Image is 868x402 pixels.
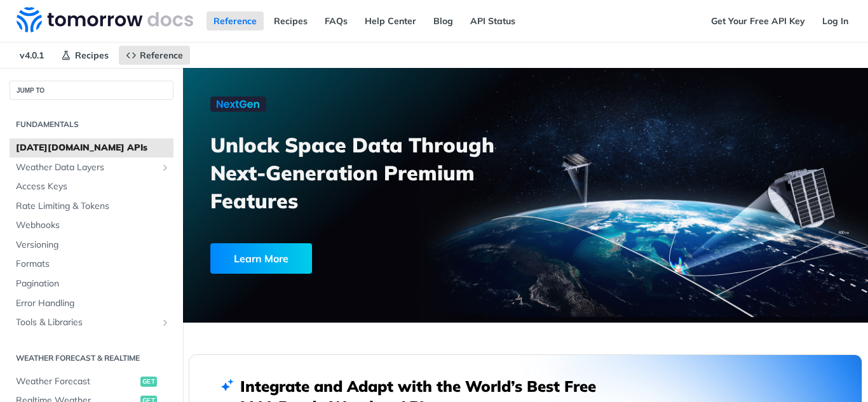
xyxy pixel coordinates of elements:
span: Weather Data Layers [16,161,157,174]
a: Tools & LibrariesShow subpages for Tools & Libraries [10,313,173,332]
a: Rate Limiting & Tokens [10,197,173,216]
a: Reference [207,11,264,30]
h3: Unlock Space Data Through Next-Generation Premium Features [210,131,539,215]
a: Versioning [10,236,173,255]
span: Rate Limiting & Tokens [16,200,170,213]
span: Reference [140,50,183,61]
a: Access Keys [10,177,173,196]
a: Recipes [54,46,116,65]
span: Webhooks [16,219,170,232]
span: Error Handling [16,297,170,310]
a: Formats [10,255,173,274]
span: get [140,377,157,387]
span: Access Keys [16,180,170,193]
a: API Status [463,11,522,30]
h2: Fundamentals [10,119,173,130]
button: Show subpages for Weather Data Layers [160,163,170,173]
span: Versioning [16,239,170,251]
h2: Weather Forecast & realtime [10,352,173,364]
a: Reference [119,46,190,65]
a: Get Your Free API Key [704,11,812,30]
span: v4.0.1 [13,46,51,65]
div: Learn More [210,243,312,274]
a: Weather Forecastget [10,372,173,391]
button: Show subpages for Tools & Libraries [160,318,170,328]
a: Webhooks [10,216,173,235]
img: Tomorrow.io Weather API Docs [17,7,193,32]
span: Recipes [75,50,109,61]
a: Pagination [10,274,173,293]
span: Pagination [16,278,170,290]
a: Learn More [210,243,473,274]
span: Tools & Libraries [16,316,157,329]
button: JUMP TO [10,81,173,100]
a: [DATE][DOMAIN_NAME] APIs [10,138,173,157]
span: [DATE][DOMAIN_NAME] APIs [16,142,170,154]
span: Weather Forecast [16,375,137,388]
a: Recipes [267,11,315,30]
a: Error Handling [10,294,173,313]
a: Help Center [358,11,423,30]
span: Formats [16,258,170,271]
a: Log In [815,11,855,30]
a: Weather Data LayersShow subpages for Weather Data Layers [10,158,173,177]
a: FAQs [318,11,355,30]
a: Blog [426,11,460,30]
img: NextGen [210,97,266,112]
